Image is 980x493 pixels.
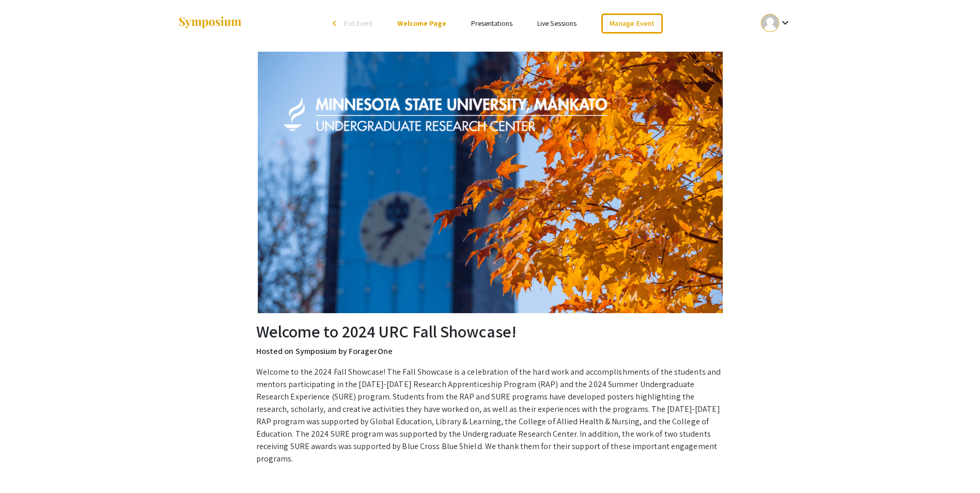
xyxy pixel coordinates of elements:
a: Welcome Page [397,19,446,28]
button: Expand account dropdown [750,11,802,35]
a: Live Sessions [537,19,577,28]
div: arrow_back_ios [333,20,339,26]
iframe: Chat [8,446,44,485]
p: Welcome to the 2024 Fall Showcase! The Fall Showcase is a celebration of the hard work and accomp... [256,366,724,465]
a: Presentations [471,19,512,28]
mat-icon: Expand account dropdown [779,17,791,29]
img: 2024 URC Fall Showcase [258,52,723,313]
span: Exit Event [344,19,372,28]
img: Symposium by ForagerOne [178,16,242,30]
a: Manage Event [601,13,662,34]
p: Hosted on Symposium by ForagerOne [256,345,724,358]
h2: Welcome to 2024 URC Fall Showcase! [256,321,724,341]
